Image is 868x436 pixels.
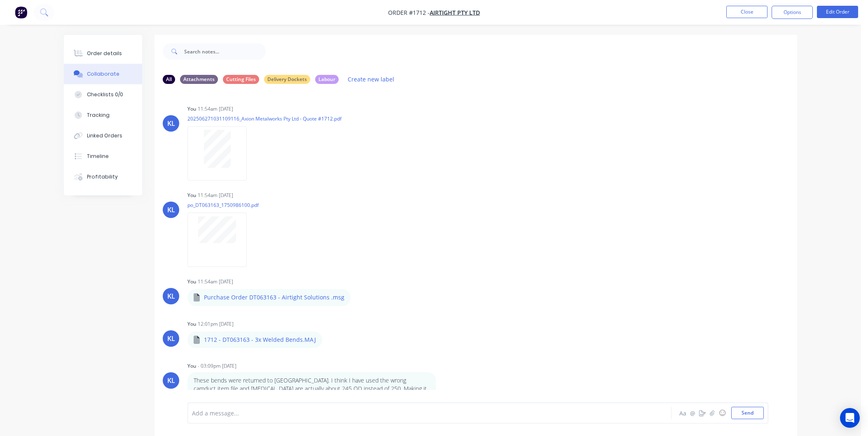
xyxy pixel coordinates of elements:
div: 11:54am [DATE] [198,192,233,199]
div: Order details [87,50,122,57]
div: Cutting Files [223,75,259,84]
button: Close [726,6,767,18]
button: Options [772,6,813,19]
button: Timeline [64,146,142,167]
button: Aa [678,408,688,418]
button: Checklists 0/0 [64,84,142,105]
div: Collaborate [87,70,119,78]
div: You [187,105,196,113]
div: - 03:09pm [DATE] [198,362,236,370]
div: Tracking [87,111,110,119]
button: Edit Order [817,6,858,18]
div: KL [167,334,175,343]
button: @ [688,408,697,418]
button: Tracking [64,105,142,125]
p: Purchase Order DT063163 - Airtight Solutions .msg [204,293,344,301]
input: Search notes... [184,43,266,60]
div: 11:54am [DATE] [198,105,233,113]
div: KL [167,118,175,128]
div: You [187,362,196,370]
p: 202506271031109116_Axion Metalworks Pty Ltd - Quote #1712.pdf [187,115,342,122]
div: KL [167,376,175,385]
div: All [163,75,175,84]
button: Profitability [64,167,142,187]
a: Airtight Pty Ltd [430,9,480,16]
button: Send [731,407,764,419]
img: Factory [15,6,27,19]
p: po_DT063163_1750986100.pdf [187,202,259,209]
div: KL [167,205,175,215]
button: Linked Orders [64,125,142,146]
span: Order #1712 - [388,9,430,16]
div: 12:01pm [DATE] [198,320,234,328]
div: You [187,278,196,285]
p: 1712 - DT063163 - 3x Welded Bends.MAJ [204,336,316,344]
button: ☺ [717,408,727,418]
div: Timeline [87,153,109,160]
div: Labour [315,75,339,84]
button: Order details [64,43,142,64]
div: You [187,320,196,328]
div: Profitability [87,173,118,181]
p: These bends were returned to [GEOGRAPHIC_DATA]. I think I have used the wrong camduct item file a... [194,376,430,401]
div: Delivery Dockets [264,75,310,84]
div: 11:54am [DATE] [198,278,233,285]
button: Collaborate [64,64,142,84]
div: You [187,192,196,199]
div: Linked Orders [87,132,122,139]
div: Checklists 0/0 [87,91,123,98]
button: Create new label [344,74,399,85]
div: Open Intercom Messenger [840,408,860,428]
div: KL [167,291,175,301]
div: Attachments [180,75,218,84]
